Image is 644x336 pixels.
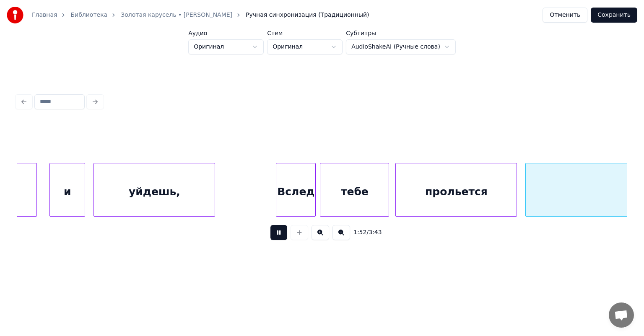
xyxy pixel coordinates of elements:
[7,7,23,23] img: youka
[543,8,587,23] button: Отменить
[188,30,264,36] label: Аудио
[70,11,107,19] a: Библиотека
[369,228,382,237] span: 3:43
[32,11,57,19] a: Главная
[591,8,637,23] button: Сохранить
[609,302,634,328] a: Открытый чат
[267,30,343,36] label: Стем
[32,11,369,19] nav: breadcrumb
[246,11,369,19] span: Ручная синхронизация (Традиционный)
[353,228,374,237] div: /
[121,11,232,19] a: Золотая карусель • [PERSON_NAME]
[353,228,366,237] span: 1:52
[346,30,456,36] label: Субтитры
